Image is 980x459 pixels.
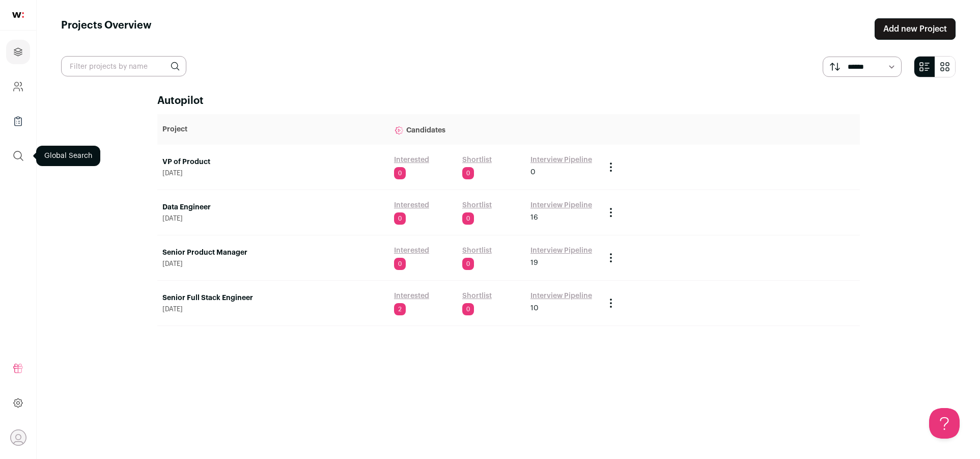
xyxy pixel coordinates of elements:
a: Shortlist [462,291,492,301]
span: 0 [394,167,406,179]
button: Open dropdown [10,429,26,446]
a: Company and ATS Settings [6,74,30,99]
img: wellfound-shorthand-0d5821cbd27db2630d0214b213865d53afaa358527fdda9d0ea32b1df1b89c2c.svg [12,12,24,18]
a: Senior Full Stack Engineer [162,293,384,303]
a: Shortlist [462,155,492,165]
input: Filter projects by name [61,56,186,76]
a: Add new Project [875,18,956,40]
span: 0 [462,212,474,225]
button: Project Actions [605,206,617,219]
a: Interested [394,200,429,210]
button: Project Actions [605,252,617,264]
p: Candidates [394,119,595,140]
span: 0 [394,212,406,225]
span: 0 [462,258,474,270]
span: 0 [462,303,474,315]
button: Project Actions [605,161,617,173]
a: Shortlist [462,246,492,256]
span: 19 [530,258,538,268]
a: Shortlist [462,200,492,210]
h1: Projects Overview [61,18,152,40]
a: Company Lists [6,109,30,133]
iframe: Help Scout Beacon - Open [929,408,960,439]
a: Interview Pipeline [530,200,592,210]
a: Interested [394,155,429,165]
span: 10 [530,303,539,313]
span: 2 [394,303,406,315]
a: Projects [6,40,30,64]
a: Data Engineer [162,202,384,212]
a: Interested [394,291,429,301]
a: Interested [394,246,429,256]
span: [DATE] [162,305,384,313]
span: [DATE] [162,214,384,223]
a: Interview Pipeline [530,246,592,256]
span: 0 [530,167,536,177]
p: Project [162,124,384,134]
span: 16 [530,212,538,223]
h2: Autopilot [157,94,860,108]
div: Global Search [36,146,100,166]
span: 0 [394,258,406,270]
a: Interview Pipeline [530,155,592,165]
a: Senior Product Manager [162,248,384,258]
span: [DATE] [162,260,384,268]
a: VP of Product [162,157,384,167]
span: [DATE] [162,169,384,177]
a: Interview Pipeline [530,291,592,301]
span: 0 [462,167,474,179]
button: Project Actions [605,297,617,309]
